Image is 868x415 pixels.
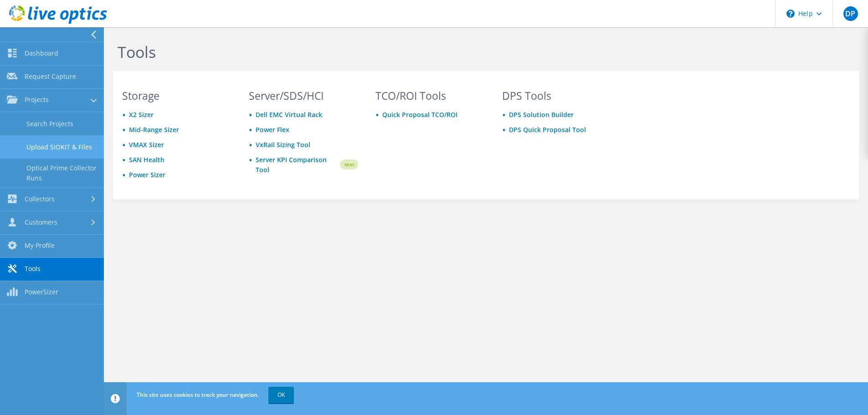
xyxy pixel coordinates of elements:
[382,110,457,119] a: Quick Proposal TCO/ROI
[249,91,358,101] h3: Server/SDS/HCI
[129,125,179,134] a: Mid-Range Sizer
[268,387,294,403] a: OK
[502,91,611,101] h3: DPS Tools
[256,155,339,175] a: Server KPI Comparison Tool
[256,125,289,134] a: Power Flex
[375,91,485,101] h3: TCO/ROI Tools
[786,10,795,18] svg: \n
[137,391,259,399] span: This site uses cookies to track your navigation.
[843,6,858,21] span: DP
[129,140,164,149] a: VMAX Sizer
[118,42,733,61] h1: Tools
[256,110,322,119] a: Dell EMC Virtual Rack
[129,110,154,119] a: X2 Sizer
[122,91,231,101] h3: Storage
[129,170,165,179] a: Power Sizer
[509,110,574,119] a: DPS Solution Builder
[509,125,586,134] a: DPS Quick Proposal Tool
[129,155,164,164] a: SAN Health
[256,140,310,149] a: VxRail Sizing Tool
[339,154,358,175] img: new-badge.svg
